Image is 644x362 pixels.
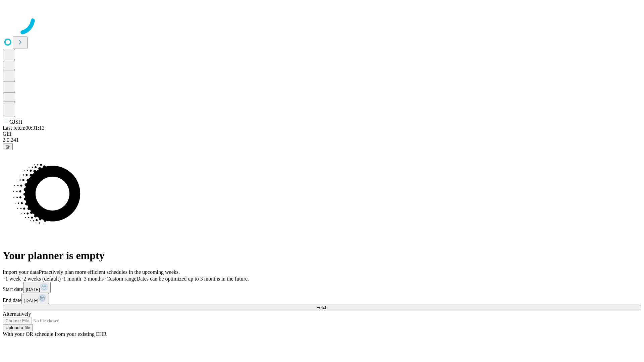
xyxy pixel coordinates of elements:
[3,311,31,317] span: Alternatively
[5,144,10,149] span: @
[21,293,49,304] button: [DATE]
[3,131,641,137] div: GEI
[3,293,641,304] div: End date
[24,298,38,303] span: [DATE]
[316,305,327,310] span: Fetch
[9,119,22,125] span: GJSH
[3,269,39,275] span: Import your data
[3,143,13,150] button: @
[3,137,641,143] div: 2.0.241
[26,287,40,292] span: [DATE]
[137,276,249,282] span: Dates can be optimized up to 3 months in the future.
[39,269,180,275] span: Proactively plan more efficient schedules in the upcoming weeks.
[84,276,104,282] span: 3 months
[3,324,33,331] button: Upload a file
[3,331,107,337] span: With your OR schedule from your existing EHR
[23,282,51,293] button: [DATE]
[3,304,641,311] button: Fetch
[23,276,61,282] span: 2 weeks (default)
[3,282,641,293] div: Start date
[106,276,136,282] span: Custom range
[3,249,641,262] h1: Your planner is empty
[5,276,21,282] span: 1 week
[3,125,45,131] span: Last fetch: 00:31:13
[63,276,81,282] span: 1 month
